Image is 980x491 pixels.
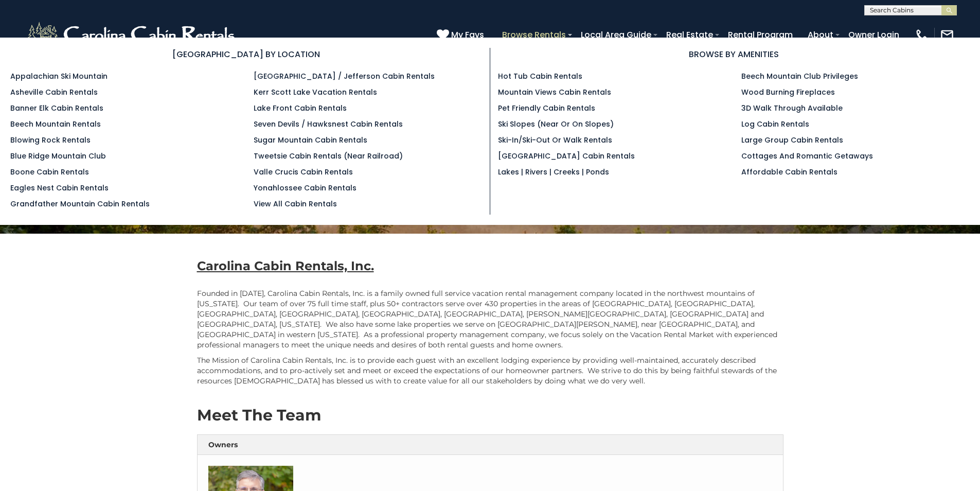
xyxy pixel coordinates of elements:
[26,20,239,50] img: White-1-2.png
[498,87,611,97] a: Mountain Views Cabin Rentals
[254,151,403,161] a: Tweetsie Cabin Rentals (Near Railroad)
[741,71,858,81] a: Beech Mountain Club Privileges
[498,167,609,177] a: Lakes | Rivers | Creeks | Ponds
[741,167,838,177] a: Affordable Cabin Rentals
[915,28,929,42] img: phone-regular-white.png
[498,48,970,61] h3: BROWSE BY AMENITIES
[197,258,374,273] b: Carolina Cabin Rentals, Inc.
[940,28,954,42] img: mail-regular-white.png
[254,119,403,129] a: Seven Devils / Hawksnest Cabin Rentals
[10,48,482,61] h3: [GEOGRAPHIC_DATA] BY LOCATION
[741,119,809,129] a: Log Cabin Rentals
[498,135,612,145] a: Ski-in/Ski-Out or Walk Rentals
[497,26,571,44] a: Browse Rentals
[10,167,89,177] a: Boone Cabin Rentals
[254,183,357,193] a: Yonahlossee Cabin Rentals
[498,103,595,113] a: Pet Friendly Cabin Rentals
[843,26,904,44] a: Owner Login
[741,151,873,161] a: Cottages and Romantic Getaways
[741,103,843,113] a: 3D Walk Through Available
[197,355,783,386] p: The Mission of Carolina Cabin Rentals, Inc. is to provide each guest with an excellent lodging ex...
[661,26,718,44] a: Real Estate
[498,71,582,81] a: Hot Tub Cabin Rentals
[254,87,377,97] a: Kerr Scott Lake Vacation Rentals
[803,26,839,44] a: About
[10,183,109,193] a: Eagles Nest Cabin Rentals
[576,26,656,44] a: Local Area Guide
[10,87,98,97] a: Asheville Cabin Rentals
[437,28,487,42] a: My Favs
[254,103,347,113] a: Lake Front Cabin Rentals
[741,135,843,145] a: Large Group Cabin Rentals
[254,199,337,209] a: View All Cabin Rentals
[741,87,835,97] a: Wood Burning Fireplaces
[10,135,91,145] a: Blowing Rock Rentals
[254,71,435,81] a: [GEOGRAPHIC_DATA] / Jefferson Cabin Rentals
[254,167,353,177] a: Valle Crucis Cabin Rentals
[498,119,614,129] a: Ski Slopes (Near or On Slopes)
[10,151,106,161] a: Blue Ridge Mountain Club
[498,151,635,161] a: [GEOGRAPHIC_DATA] Cabin Rentals
[197,406,321,425] strong: Meet The Team
[208,440,238,449] strong: Owners
[254,135,367,145] a: Sugar Mountain Cabin Rentals
[10,119,101,129] a: Beech Mountain Rentals
[723,26,798,44] a: Rental Program
[10,103,103,113] a: Banner Elk Cabin Rentals
[10,71,108,81] a: Appalachian Ski Mountain
[10,199,150,209] a: Grandfather Mountain Cabin Rentals
[197,288,783,350] p: Founded in [DATE], Carolina Cabin Rentals, Inc. is a family owned full service vacation rental ma...
[451,28,484,41] span: My Favs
